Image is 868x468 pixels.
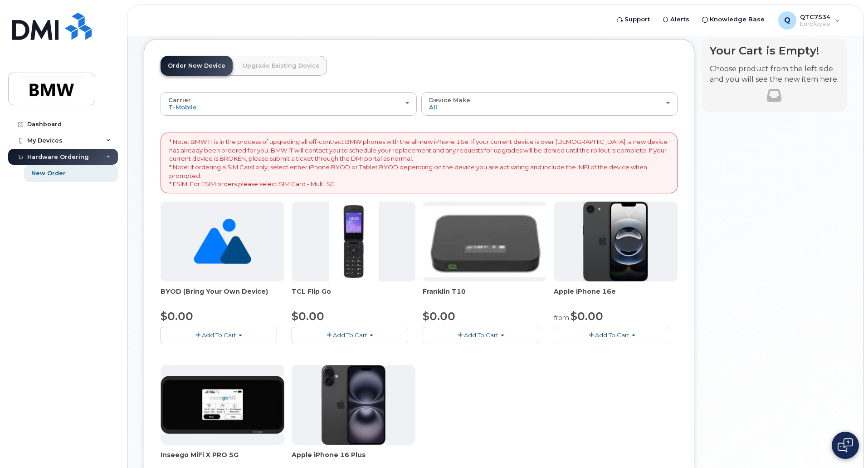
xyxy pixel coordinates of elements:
[464,331,498,339] span: Add To Cart
[554,327,670,343] button: Add To Cart
[838,438,853,453] img: Open chat
[292,327,408,343] button: Add To Cart
[800,13,830,20] span: QTC7534
[696,10,771,29] a: Knowledge Base
[168,96,191,103] span: Carrier
[710,15,765,24] span: Knowledge Base
[429,103,437,111] span: All
[595,331,629,339] span: Add To Cart
[202,331,236,339] span: Add To Cart
[710,44,839,57] h4: Your Cart is Empty!
[235,56,327,76] a: Upgrade Existing Device
[583,202,649,281] img: iphone16e.png
[421,92,678,116] button: Device Make All
[333,331,367,339] span: Add To Cart
[322,365,385,445] img: iphone_16_plus.png
[710,64,839,85] p: Choose product from the left side and you will see the new item here.
[423,287,546,305] div: Franklin T10
[161,92,417,116] button: Carrier T-Mobile
[554,287,678,305] div: Apple iPhone 16e
[656,10,696,29] a: Alerts
[423,206,546,277] img: t10.jpg
[168,103,197,111] span: T-Mobile
[292,287,415,305] div: TCL Flip Go
[161,327,277,343] button: Add To Cart
[194,202,251,281] img: no_image_found-2caef05468ed5679b831cfe6fc140e25e0c280774317ffc20a367ab7fd17291e.png
[423,310,455,323] span: $0.00
[161,287,284,305] div: BYOD (Bring Your Own Device)
[161,56,233,76] a: Order New Device
[329,202,379,281] img: TCL_FLIP_MODE.jpg
[624,15,650,24] span: Support
[800,20,830,28] span: Employee
[670,15,689,24] span: Alerts
[784,15,790,26] span: Q
[292,310,324,323] span: $0.00
[423,327,539,343] button: Add To Cart
[554,314,569,322] small: from
[429,96,470,103] span: Device Make
[610,10,656,29] a: Support
[571,310,603,323] span: $0.00
[161,310,193,323] span: $0.00
[772,11,846,30] div: QTC7534
[161,376,284,434] img: cut_small_inseego_5G.jpg
[169,138,669,188] p: * Note: BMW IT is in the process of upgrading all off-contract BMW phones with the all-new iPhone...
